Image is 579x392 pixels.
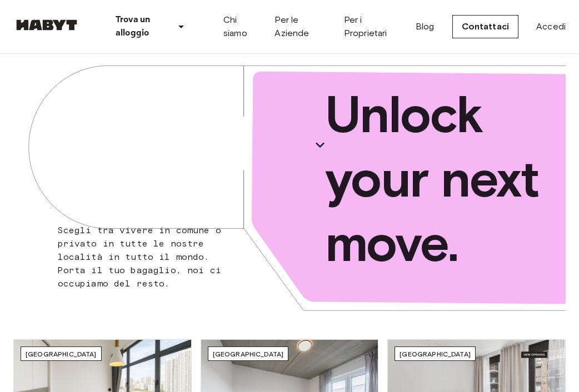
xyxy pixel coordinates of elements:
[223,13,257,40] a: Chi siamo
[452,15,519,38] a: Contattaci
[26,350,97,358] span: [GEOGRAPHIC_DATA]
[213,350,284,358] span: [GEOGRAPHIC_DATA]
[325,82,548,275] p: Unlock your next move.
[416,20,435,33] a: Blog
[536,20,566,33] a: Accedi
[13,19,80,31] img: Habyt
[58,224,240,290] p: Scegli tra vivere in comune o privato in tutte le nostre località in tutto il mondo. Porta il tuo...
[400,350,471,358] span: [GEOGRAPHIC_DATA]
[116,13,170,40] p: Trova un alloggio
[344,13,398,40] a: Per i Proprietari
[274,13,326,40] a: Per le Aziende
